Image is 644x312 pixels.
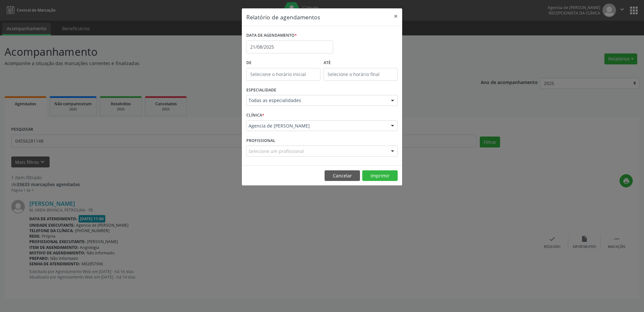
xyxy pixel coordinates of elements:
[246,136,275,146] label: PROFISSIONAL
[325,170,360,181] button: Cancelar
[246,110,264,120] label: CLÍNICA
[246,13,320,21] h5: Relatório de agendamentos
[246,68,320,81] input: Selecione o horário inicial
[249,97,384,104] span: Todas as especialidades
[246,58,320,68] label: De
[249,123,384,129] span: Agencia de [PERSON_NAME]
[249,148,304,155] span: Selecione um profissional
[324,68,398,81] input: Selecione o horário final
[362,170,398,181] button: Imprimir
[389,8,402,24] button: Close
[246,31,297,41] label: DATA DE AGENDAMENTO
[246,85,276,95] label: ESPECIALIDADE
[324,58,398,68] label: ATÉ
[246,41,333,53] input: Selecione uma data ou intervalo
